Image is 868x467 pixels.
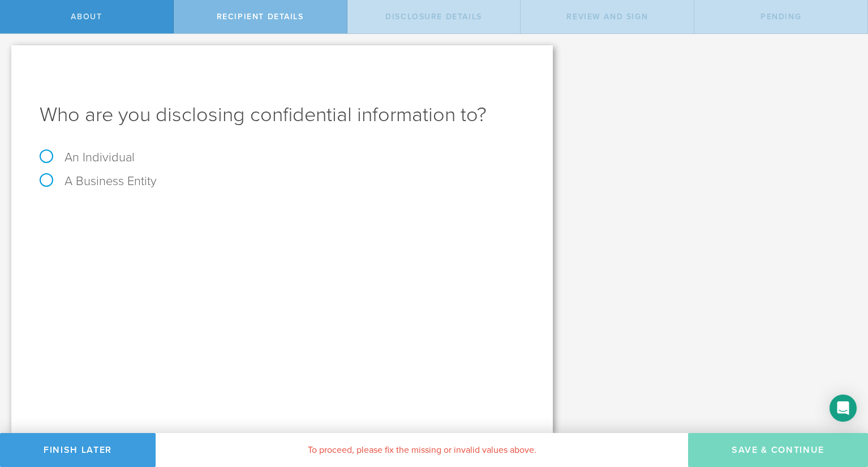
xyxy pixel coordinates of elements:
span: Review and sign [566,12,648,22]
span: Disclosure details [385,12,482,22]
span: Recipient details [217,12,304,22]
span: About [71,12,102,22]
h1: Who are you disclosing confidential information to? [40,101,525,128]
div: Open Intercom Messenger [830,395,857,422]
div: To proceed, please fix the missing or invalid values above. [156,433,688,467]
label: An Individual [40,150,135,165]
span: Pending [760,12,801,22]
button: Save & Continue [688,433,868,467]
label: A Business Entity [40,174,157,188]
